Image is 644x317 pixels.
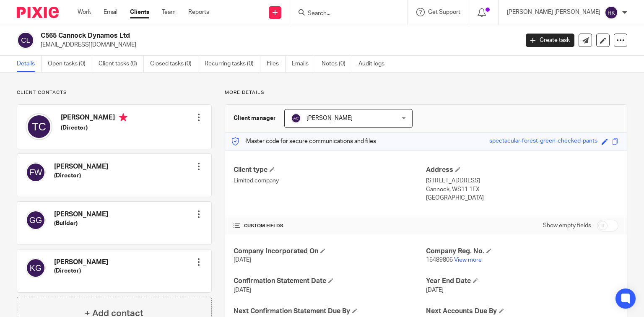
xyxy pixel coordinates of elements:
p: More details [225,89,627,96]
p: Client contacts [17,89,212,96]
h5: (Director) [61,124,127,132]
a: View more [454,257,482,263]
label: Show empty fields [543,221,591,230]
h3: Client manager [234,114,276,122]
a: Clients [130,8,149,16]
img: svg%3E [26,258,46,278]
a: Team [162,8,176,16]
a: Audit logs [358,56,391,72]
a: Recurring tasks (0) [205,56,260,72]
h4: Company Reg. No. [426,247,618,256]
h2: C565 Cannock Dynamos Ltd [41,31,419,40]
span: 16489806 [426,257,453,263]
a: Open tasks (0) [48,56,92,72]
span: [DATE] [234,257,251,263]
img: Pixie [17,7,59,18]
h5: (Builder) [54,219,108,228]
h5: (Director) [54,267,108,275]
span: [DATE] [426,287,444,293]
h4: Confirmation Statement Date [234,277,426,286]
a: Client tasks (0) [99,56,144,72]
a: Email [104,8,117,16]
p: Cannock, WS11 1EX [426,185,618,194]
img: svg%3E [26,162,46,182]
h5: (Director) [54,171,108,180]
img: svg%3E [26,113,52,140]
h4: Next Accounts Due By [426,307,618,316]
span: Get Support [428,9,460,15]
h4: [PERSON_NAME] [54,258,108,267]
a: Reports [188,8,209,16]
i: Primary [119,113,127,122]
h4: Next Confirmation Statement Due By [234,307,426,316]
img: svg%3E [605,6,618,19]
h4: Address [426,166,618,174]
h4: Client type [234,166,426,174]
img: svg%3E [291,113,301,123]
a: Notes (0) [322,56,352,72]
p: [PERSON_NAME] [PERSON_NAME] [507,8,600,16]
h4: Year End Date [426,277,618,286]
a: Details [17,56,42,72]
h4: Company Incorporated On [234,247,426,256]
a: Files [267,56,286,72]
h4: [PERSON_NAME] [54,162,108,171]
span: [PERSON_NAME] [306,115,353,121]
p: Master code for secure communications and files [231,137,376,146]
h4: [PERSON_NAME] [54,210,108,219]
span: [DATE] [234,287,251,293]
a: Create task [526,34,574,47]
a: Closed tasks (0) [150,56,198,72]
p: [STREET_ADDRESS] [426,177,618,185]
img: svg%3E [17,31,34,49]
p: [EMAIL_ADDRESS][DOMAIN_NAME] [41,41,513,49]
a: Emails [292,56,315,72]
h4: CUSTOM FIELDS [234,223,426,229]
input: Search [307,10,382,18]
p: Limited company [234,177,426,185]
div: spectacular-forest-green-checked-pants [489,137,597,146]
h4: [PERSON_NAME] [61,113,127,124]
a: Work [78,8,91,16]
p: [GEOGRAPHIC_DATA] [426,194,618,202]
img: svg%3E [26,210,46,230]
